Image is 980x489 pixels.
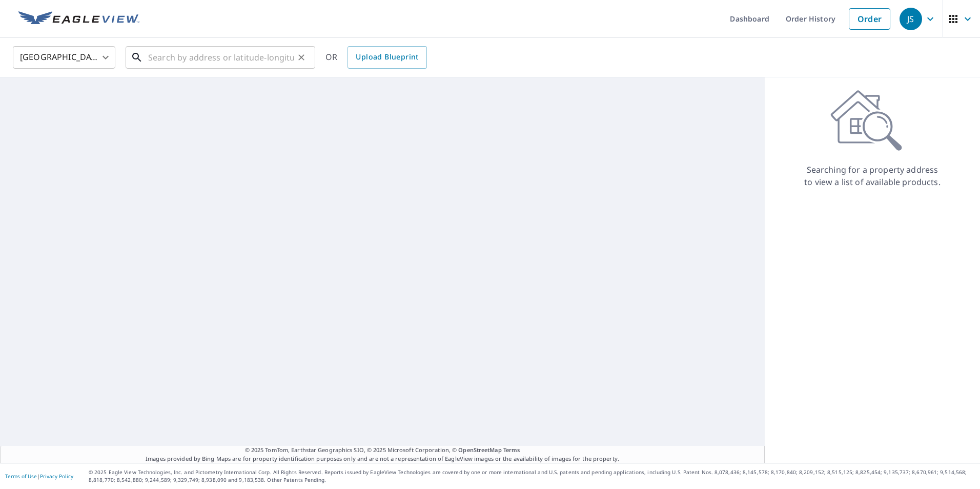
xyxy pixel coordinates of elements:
[18,11,139,27] img: EV Logo
[13,43,115,72] div: [GEOGRAPHIC_DATA]
[458,446,501,454] a: OpenStreetMap
[5,473,73,479] p: |
[40,473,73,480] a: Privacy Policy
[849,8,890,30] a: Order
[5,473,37,480] a: Terms of Use
[503,446,520,454] a: Terms
[804,164,941,188] p: Searching for a property address to view a list of available products.
[294,50,309,65] button: Clear
[325,46,427,69] div: OR
[148,43,294,72] input: Search by address or latitude-longitude
[356,51,418,64] span: Upload Blueprint
[245,446,520,455] span: © 2025 TomTom, Earthstar Geographics SIO, © 2025 Microsoft Corporation, ©
[348,46,426,69] a: Upload Blueprint
[900,8,922,30] div: JS
[89,468,975,484] p: © 2025 Eagle View Technologies, Inc. and Pictometry International Corp. All Rights Reserved. Repo...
